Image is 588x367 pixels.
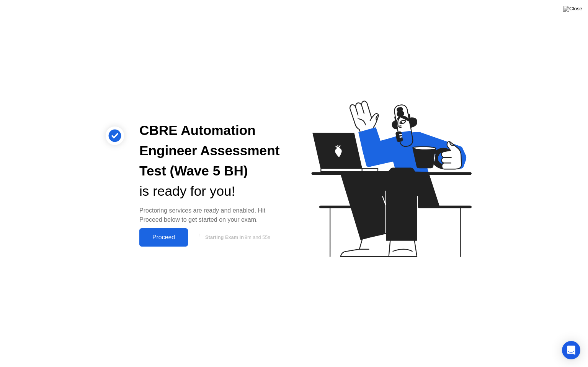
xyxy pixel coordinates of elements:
[192,230,282,245] button: Starting Exam in9m and 55s
[245,234,270,240] span: 9m and 55s
[139,181,282,201] div: is ready for you!
[562,341,580,359] div: Open Intercom Messenger
[139,206,282,224] div: Proctoring services are ready and enabled. Hit Proceed below to get started on your exam.
[139,228,188,247] button: Proceed
[139,120,282,181] div: CBRE Automation Engineer Assessment Test (Wave 5 BH)
[142,234,186,241] div: Proceed
[563,6,582,12] img: Close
